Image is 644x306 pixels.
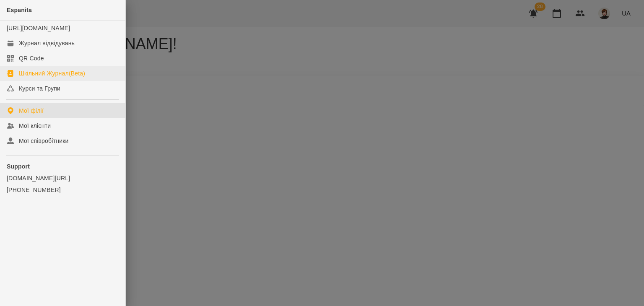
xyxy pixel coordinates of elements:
[19,106,44,115] div: Мої філії
[7,25,70,31] a: [URL][DOMAIN_NAME]
[19,54,44,62] div: QR Code
[19,69,85,78] div: Шкільний Журнал(Beta)
[7,7,32,13] span: Espanita
[7,162,119,171] p: Support
[19,84,60,93] div: Курси та Групи
[19,39,75,47] div: Журнал відвідувань
[19,137,69,145] div: Мої співробітники
[19,122,51,130] div: Мої клієнти
[7,174,119,182] a: [DOMAIN_NAME][URL]
[7,186,119,194] a: [PHONE_NUMBER]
